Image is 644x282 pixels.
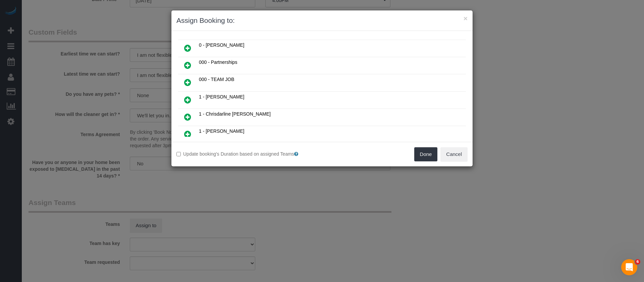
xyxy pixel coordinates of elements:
span: 1 - Chrisdarline [PERSON_NAME] [199,111,271,117]
span: 000 - TEAM JOB [199,77,234,82]
span: 1 - [PERSON_NAME] [199,128,244,134]
iframe: Intercom live chat [621,259,637,275]
span: 6 [635,259,640,265]
button: Cancel [440,147,468,161]
button: Done [414,147,438,161]
h3: Assign Booking to: [176,15,468,26]
span: 000 - Partnerships [199,59,237,65]
input: Update booking's Duration based on assigned Teams [176,152,181,156]
span: 1 - [PERSON_NAME] [199,94,244,99]
span: 0 - [PERSON_NAME] [199,42,244,48]
label: Update booking's Duration based on assigned Teams [176,151,317,157]
button: × [464,15,468,22]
